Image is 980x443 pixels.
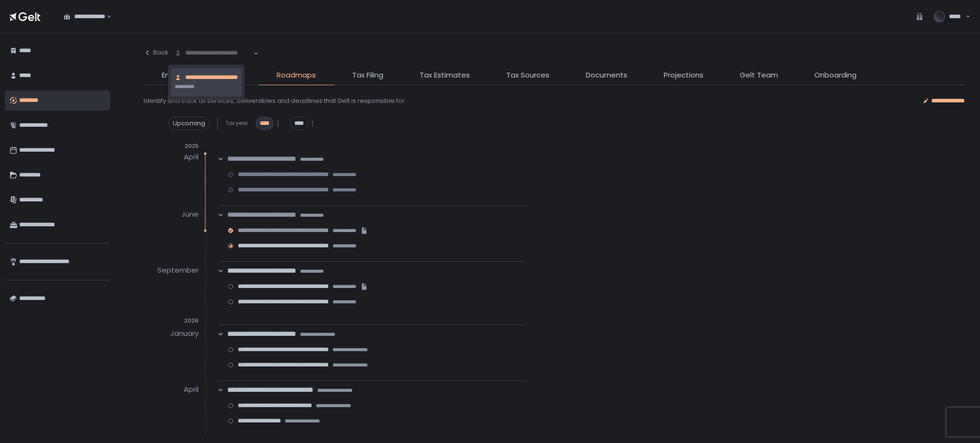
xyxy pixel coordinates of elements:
div: Back [144,48,168,57]
div: 2026 [144,317,199,324]
div: Upcoming [168,117,210,130]
div: September [157,263,199,278]
input: Search for option [175,48,253,58]
span: Gelt Team [740,70,778,81]
div: Search for option [57,7,111,27]
button: Back [144,43,168,62]
span: To-Do [218,70,240,81]
div: Search for option [168,43,258,63]
div: June [181,207,199,222]
span: Documents [586,70,627,81]
span: Entity [162,70,181,81]
div: April [184,150,199,165]
span: Roadmaps [277,70,316,81]
div: 2025 [144,143,199,150]
span: Onboarding [814,70,857,81]
span: Tax year [225,120,248,127]
span: Tax Sources [506,70,549,81]
div: January [170,326,199,342]
div: April [184,382,199,398]
span: Projections [664,70,703,81]
span: Tax Estimates [420,70,470,81]
div: Identify and track all services, deliverables and deadlines that Gelt is responsible for. [144,97,406,105]
span: Tax Filing [352,70,383,81]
